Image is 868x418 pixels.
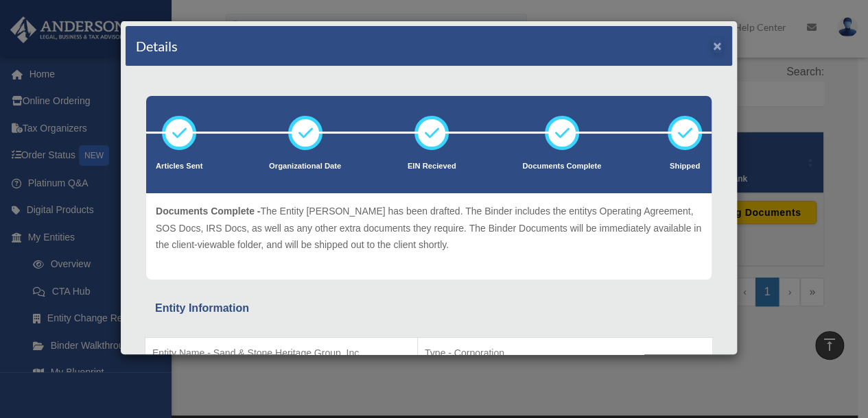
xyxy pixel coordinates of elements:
p: Shipped [668,160,702,173]
div: Entity Information [155,299,703,318]
p: EIN Recieved [408,160,456,173]
button: × [713,38,722,53]
span: Documents Complete - [156,206,260,217]
p: Entity Name - Sand & Stone Heritage Group, Inc. [152,345,410,362]
p: Type - Corporation [425,345,705,362]
p: Articles Sent [156,160,202,173]
p: Documents Complete [522,160,601,173]
p: The Entity [PERSON_NAME] has been drafted. The Binder includes the entitys Operating Agreement, S... [156,203,702,254]
p: Organizational Date [269,160,341,173]
h4: Details [136,36,178,56]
